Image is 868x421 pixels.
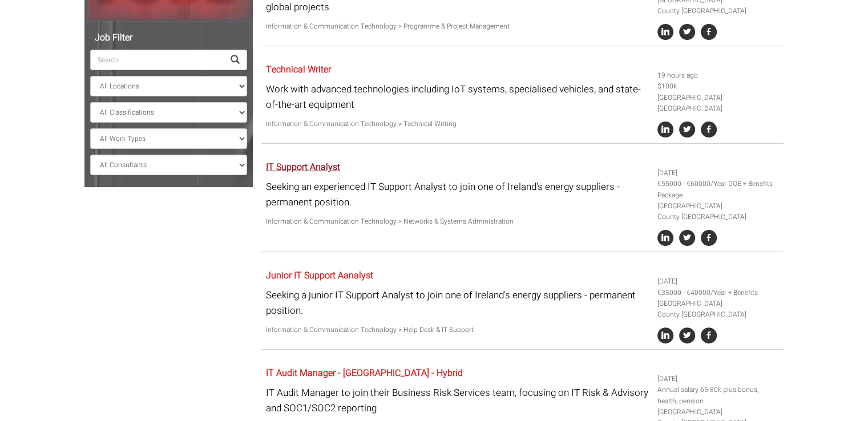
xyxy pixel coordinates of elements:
[266,63,331,76] a: Technical Writer
[657,70,780,81] li: 19 hours ago
[657,384,780,406] li: Annual salary 65-80k plus bonus, health, pension
[266,366,463,380] a: IT Audit Manager - [GEOGRAPHIC_DATA] - Hybrid
[266,288,649,318] p: Seeking a junior IT Support Analyst to join one of Ireland's energy suppliers - permanent position.
[266,119,649,129] p: Information & Communication Technology > Technical Writing
[266,21,649,32] p: Information & Communication Technology > Programme & Project Management
[657,201,780,222] li: [GEOGRAPHIC_DATA] County [GEOGRAPHIC_DATA]
[657,92,780,114] li: [GEOGRAPHIC_DATA] [GEOGRAPHIC_DATA]
[657,276,780,287] li: [DATE]
[90,50,224,70] input: Search
[266,82,649,112] p: Work with advanced technologies including IoT systems, specialised vehicles, and state-of-the-art...
[266,216,649,227] p: Information & Communication Technology > Networks & Systems Administration
[657,168,780,179] li: [DATE]
[657,298,780,320] li: [GEOGRAPHIC_DATA] County [GEOGRAPHIC_DATA]
[657,288,780,298] li: €35000 - €40000/Year + Benefits
[266,269,373,282] a: Junior IT Support Aanalyst
[266,179,649,210] p: Seeking an experienced IT Support Analyst to join one of Ireland's energy suppliers - permanent p...
[266,385,649,416] p: IT Audit Manager to join their Business Risk Services team, focusing on IT Risk & Advisory and SO...
[657,179,780,200] li: €55000 - €60000/Year DOE + Benefits Package
[657,374,780,384] li: [DATE]
[90,33,247,43] h5: Job Filter
[657,81,780,92] li: $100k
[266,160,340,174] a: IT Support Analyst
[266,325,649,335] p: Information & Communication Technology > Help Desk & IT Support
